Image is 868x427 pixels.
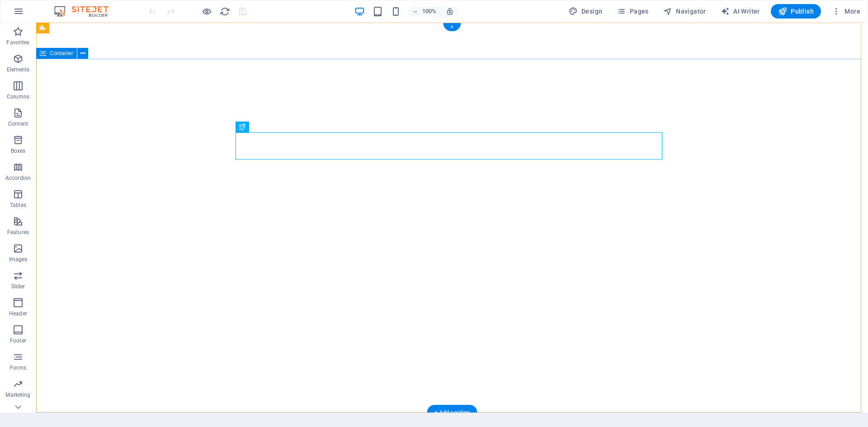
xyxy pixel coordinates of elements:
[7,229,29,236] p: Features
[7,93,29,100] p: Columns
[663,7,706,16] span: Navigator
[219,6,230,17] button: reload
[617,7,648,16] span: Pages
[11,283,25,290] p: Slider
[10,364,26,371] p: Forms
[771,4,821,19] button: Publish
[446,7,454,15] i: On resize automatically adjust zoom level to fit chosen device.
[721,7,760,16] span: AI Writer
[832,7,860,16] span: More
[220,6,230,17] i: Reload page
[9,256,28,263] p: Images
[52,6,120,17] img: Editor Logo
[660,4,710,19] button: Navigator
[422,6,437,17] h6: 100%
[613,4,652,19] button: Pages
[10,202,26,209] p: Tables
[717,4,764,19] button: AI Writer
[5,391,30,399] p: Marketing
[5,174,31,182] p: Accordion
[427,405,477,420] div: + Add section
[11,147,26,155] p: Boxes
[8,120,28,127] p: Content
[10,337,26,344] p: Footer
[569,7,603,16] span: Design
[778,7,814,16] span: Publish
[565,4,606,19] div: Design (Ctrl+Alt+Y)
[443,23,461,31] div: +
[50,51,73,56] span: Container
[409,6,441,17] button: 100%
[828,4,864,19] button: More
[7,66,30,73] p: Elements
[565,4,606,19] button: Design
[6,39,29,46] p: Favorites
[9,310,27,317] p: Header
[201,6,212,17] button: Click here to leave preview mode and continue editing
